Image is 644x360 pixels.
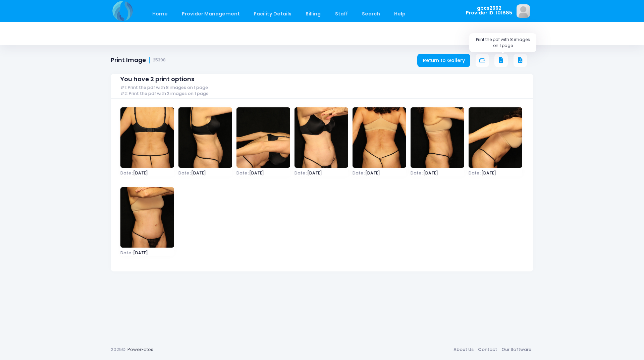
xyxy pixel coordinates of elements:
a: Billing [299,6,327,22]
small: 25398 [153,58,166,63]
span: [DATE] [120,251,174,255]
a: Our Software [499,344,533,356]
span: Date : [411,170,423,176]
span: 2025© [111,346,125,353]
span: [DATE] [294,171,348,175]
img: image [469,107,522,168]
img: image [411,107,464,168]
span: [DATE] [411,171,464,175]
a: Return to Gallery [417,54,470,67]
span: You have 2 print options [120,76,195,83]
img: image [353,107,406,168]
span: #1: Print the pdf with 8 images on 1 page [120,85,208,90]
span: Date : [236,170,249,176]
span: Date : [120,250,133,256]
span: gbcs2662 Provider ID: 101885 [466,6,512,15]
img: image [294,107,348,168]
a: Home [146,6,174,22]
span: Date : [469,170,481,176]
img: image [236,107,290,168]
a: Staff [328,6,354,22]
span: Date : [294,170,307,176]
a: About Us [451,344,476,356]
span: Date : [353,170,365,176]
img: image [120,187,174,248]
span: [DATE] [120,171,174,175]
img: image [178,107,232,168]
h1: Print Image [111,57,166,64]
img: image [517,4,530,18]
a: Facility Details [248,6,298,22]
span: Date : [178,170,191,176]
span: Date : [120,170,133,176]
span: [DATE] [469,171,522,175]
a: PowerFotos [127,346,153,353]
a: Contact [476,344,499,356]
a: Provider Management [175,6,246,22]
a: Help [388,6,412,22]
span: [DATE] [178,171,232,175]
span: [DATE] [353,171,406,175]
span: [DATE] [236,171,290,175]
a: Search [355,6,386,22]
div: Print the pdf with 8 images on 1 page [469,33,536,52]
span: #2: Print the pdf with 2 images on 1 page [120,91,209,96]
img: image [120,107,174,168]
